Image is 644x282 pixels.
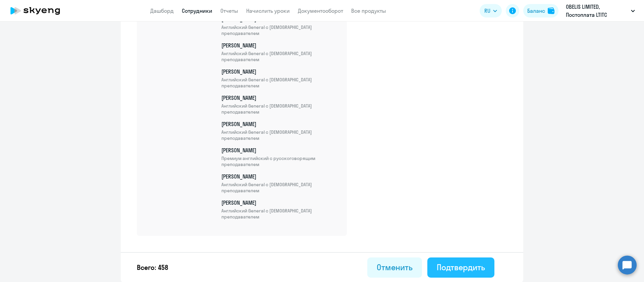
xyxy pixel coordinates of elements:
a: Дашборд [150,7,174,14]
span: Английский General с [DEMOGRAPHIC_DATA] преподавателем [221,50,339,63]
a: Отчеты [220,7,238,14]
span: Английский General с [DEMOGRAPHIC_DATA] преподавателем [221,182,339,194]
button: Подтвердить [427,257,494,278]
span: Английский General с [DEMOGRAPHIC_DATA] преподавателем [221,103,339,115]
p: Всего: 458 [137,263,168,272]
button: OBELIS LIMITED, Постоплата LTITC [562,3,638,19]
a: Сотрудники [182,7,212,14]
button: RU [480,4,502,17]
div: Отменить [377,262,413,273]
a: Все продукты [351,7,386,14]
p: [PERSON_NAME] [221,94,339,115]
button: Отменить [367,257,422,278]
span: Английский General с [DEMOGRAPHIC_DATA] преподавателем [221,129,339,141]
img: balance [548,7,554,14]
p: [PERSON_NAME] [221,120,339,141]
span: Английский General с [DEMOGRAPHIC_DATA] преподавателем [221,24,339,36]
p: [PERSON_NAME] [221,173,339,194]
div: Баланс [527,7,545,15]
p: [PERSON_NAME] [221,147,339,167]
p: OBELIS LIMITED, Постоплата LTITC [566,3,628,19]
span: Премиум английский с русскоговорящим преподавателем [221,155,339,167]
div: Подтвердить [437,262,485,273]
a: Документооборот [298,7,343,14]
span: RU [484,7,490,15]
p: [PERSON_NAME] [221,68,339,89]
p: [PERSON_NAME] [221,199,339,220]
a: Начислить уроки [246,7,290,14]
span: Английский General с [DEMOGRAPHIC_DATA] преподавателем [221,77,339,89]
p: [PERSON_NAME] [221,42,339,63]
button: Балансbalance [523,4,558,17]
p: [PERSON_NAME] [221,15,339,36]
span: Английский General с [DEMOGRAPHIC_DATA] преподавателем [221,208,339,220]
